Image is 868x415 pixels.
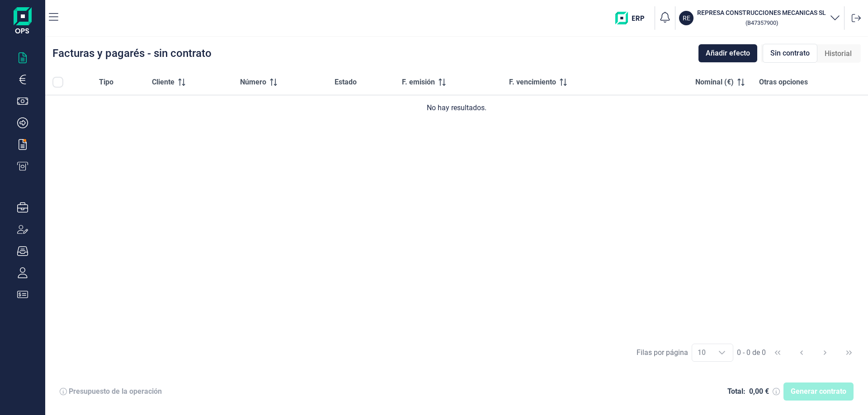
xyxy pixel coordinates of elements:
[697,8,826,17] h3: REPRESA CONSTRUCCIONES MECANICAS SL
[770,48,810,59] span: Sin contrato
[99,77,113,88] span: Tipo
[767,342,788,364] button: First Page
[52,48,212,59] div: Facturas y pagarés - sin contrato
[763,44,817,63] div: Sin contrato
[737,349,766,356] span: 0 - 0 de 0
[402,77,435,88] span: F. emisión
[727,387,745,396] div: Total:
[814,342,836,364] button: Next Page
[759,77,808,88] span: Otras opciones
[683,14,690,23] p: RE
[509,77,556,88] span: F. vencimiento
[698,44,757,62] button: Añadir efecto
[637,347,688,358] div: Filas por página
[52,103,861,113] div: No hay resultados.
[335,77,357,88] span: Estado
[745,19,778,26] small: Copiar cif
[817,45,859,63] div: Historial
[152,77,175,88] span: Cliente
[695,77,734,88] span: Nominal (€)
[69,387,162,396] div: Presupuesto de la operación
[615,12,651,24] img: erp
[825,48,852,59] span: Historial
[749,387,769,396] div: 0,00 €
[791,342,812,364] button: Previous Page
[711,344,733,361] div: Choose
[52,77,63,88] div: All items unselected
[14,7,32,36] img: Logo de aplicación
[679,8,840,28] button: REREPRESA CONSTRUCCIONES MECANICAS SL (B47357900)
[706,48,750,59] span: Añadir efecto
[838,342,860,364] button: Last Page
[240,77,266,88] span: Número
